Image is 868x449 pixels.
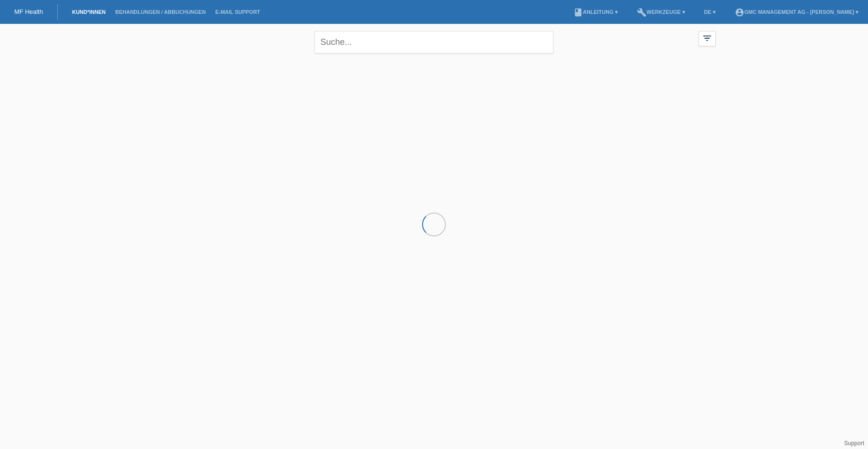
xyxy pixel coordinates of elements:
a: buildWerkzeuge ▾ [632,9,690,15]
a: Behandlungen / Abbuchungen [110,9,211,15]
i: book [573,8,583,17]
input: Suche... [315,31,553,53]
i: build [637,8,646,17]
a: MF Health [14,8,43,15]
a: DE ▾ [699,9,720,15]
i: filter_list [702,33,712,43]
a: E-Mail Support [211,9,265,15]
a: bookAnleitung ▾ [569,9,623,15]
a: account_circleGMC Management AG - [PERSON_NAME] ▾ [730,9,863,15]
a: Kund*innen [67,9,110,15]
i: account_circle [735,8,744,17]
a: Support [844,440,864,447]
